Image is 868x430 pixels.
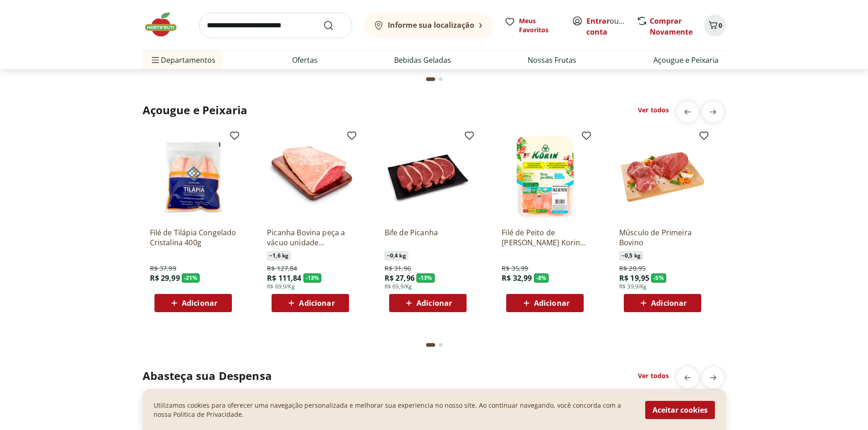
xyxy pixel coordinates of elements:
button: Adicionar [624,294,701,312]
a: Picanha Bovina peça a vácuo unidade aproximadamente 1,6kg [267,228,354,248]
img: Filé de Peito de Frango Congelado Korin 600g [502,134,588,220]
a: Filé de Tilápia Congelado Cristalina 400g [150,228,236,248]
button: Carrinho [704,15,726,36]
span: ~ 1,6 kg [267,251,291,260]
button: Go to page 2 from fs-carousel [437,68,444,90]
span: R$ 32,99 [502,273,532,283]
span: R$ 111,84 [267,273,301,283]
b: Informe sua localização [388,20,474,30]
a: Bebidas Geladas [394,55,451,66]
button: Submit Search [323,20,345,31]
span: Adicionar [299,299,334,307]
a: Ofertas [292,55,318,66]
span: ~ 0,4 kg [385,251,408,260]
h2: Abasteça sua Despensa [143,369,272,383]
a: Músculo de Primeira Bovino [619,228,706,248]
img: Bife de Picanha [385,134,471,220]
p: Utilizamos cookies para oferecer uma navegação personalizada e melhorar sua experiencia no nosso ... [154,401,634,419]
button: Current page from fs-carousel [424,334,437,356]
span: - 13 % [416,273,435,283]
a: Entrar [586,16,610,26]
span: R$ 69,9/Kg [267,283,295,290]
a: Açougue e Peixaria [653,55,719,66]
img: Filé de Tilápia Congelado Cristalina 400g [150,134,236,220]
span: Adicionar [182,299,217,307]
span: R$ 29,99 [150,273,180,283]
button: previous [677,367,699,389]
span: R$ 20,95 [619,264,646,273]
a: Ver todos [638,371,669,380]
button: Aceitar cookies [645,401,715,419]
span: R$ 39,9/Kg [619,283,647,290]
span: Adicionar [416,299,452,307]
button: Adicionar [389,294,467,312]
button: Adicionar [506,294,584,312]
span: - 21 % [182,273,200,283]
a: Criar conta [586,16,637,37]
img: Picanha Bovina peça a vácuo unidade aproximadamente 1,6kg [267,134,354,220]
span: Adicionar [534,299,570,307]
span: R$ 27,96 [385,273,415,283]
button: Informe sua localização [363,13,493,38]
h2: Açougue e Peixaria [143,103,248,117]
span: Meus Favoritos [519,16,561,35]
button: Go to page 2 from fs-carousel [437,334,444,356]
span: ~ 0,5 kg [619,251,643,260]
a: Nossas Frutas [528,55,576,66]
span: R$ 127,84 [267,264,297,273]
img: Músculo de Primeira Bovino [619,134,706,220]
a: Ver todos [638,106,669,115]
input: search [199,13,352,38]
a: Bife de Picanha [385,228,471,248]
span: - 13 % [303,273,322,283]
span: - 8 % [534,273,549,283]
span: R$ 37,99 [150,264,176,273]
span: Departamentos [150,49,216,71]
span: - 5 % [651,273,666,283]
span: ou [586,15,627,37]
a: Meus Favoritos [504,16,561,35]
a: Filé de Peito de [PERSON_NAME] Korin 600g [502,228,588,248]
span: R$ 69,9/Kg [385,283,412,290]
button: Adicionar [272,294,349,312]
span: R$ 19,95 [619,273,649,283]
span: Adicionar [651,299,687,307]
button: Adicionar [154,294,232,312]
button: next [702,101,724,123]
span: 0 [719,21,722,30]
button: next [702,367,724,389]
button: Menu [150,49,161,71]
a: Comprar Novamente [650,16,693,37]
span: R$ 31,96 [385,264,411,273]
button: Current page from fs-carousel [424,68,437,90]
button: previous [677,101,699,123]
img: Hortifruti [143,11,188,38]
span: R$ 35,99 [502,264,528,273]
